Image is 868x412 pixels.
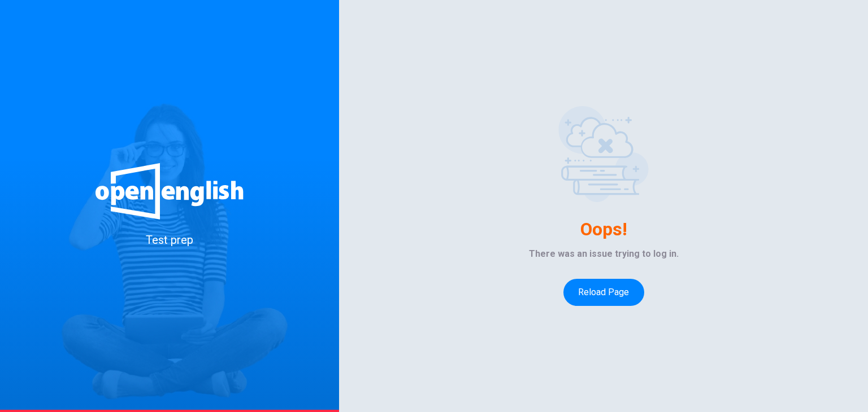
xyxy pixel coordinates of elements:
img: Empty [558,106,649,202]
span: Test prep [146,233,193,247]
h4: Oops! [580,220,627,238]
span: There was an issue trying to log in. [529,247,679,261]
img: logo [95,163,244,220]
button: Reload page [563,279,644,306]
